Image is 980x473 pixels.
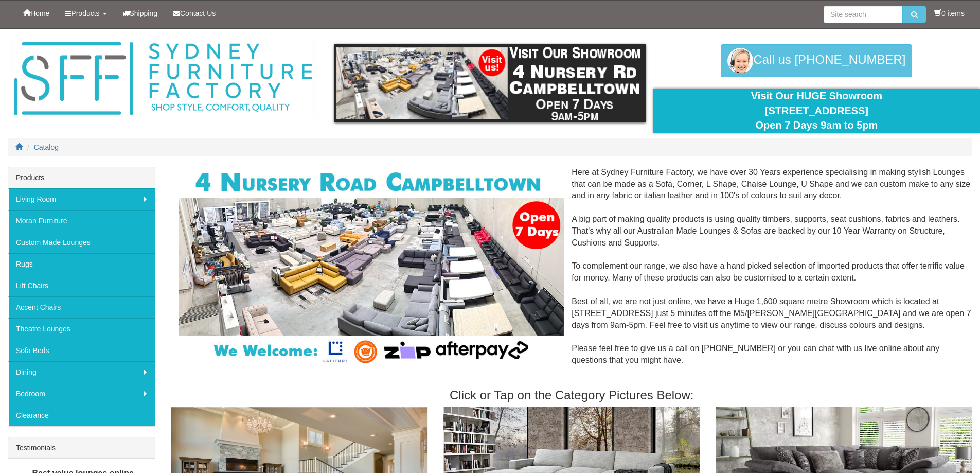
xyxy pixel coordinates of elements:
[8,296,155,318] a: Accent Chairs
[8,437,155,459] div: Testimonials
[130,9,158,17] span: Shipping
[8,167,155,188] div: Products
[8,340,155,361] a: Sofa Beds
[8,232,155,253] a: Custom Made Lounges
[71,9,99,17] span: Products
[8,361,155,383] a: Dining
[8,275,155,296] a: Lift Chairs
[179,167,564,367] img: Corner Modular Lounges
[8,383,155,405] a: Bedroom
[661,89,972,133] div: Visit Our HUGE Showroom [STREET_ADDRESS] Open 7 Days 9am to 5pm
[824,6,902,23] input: Site search
[934,8,965,19] li: 0 items
[171,389,972,402] h3: Click or Tap on the Category Pictures Below:
[8,253,155,275] a: Rugs
[115,1,166,26] a: Shipping
[171,167,972,378] div: Here at Sydney Furniture Factory, we have over 30 Years experience specialising in making stylish...
[8,210,155,232] a: Moran Furniture
[30,9,49,17] span: Home
[334,44,646,122] img: showroom.gif
[15,1,57,26] a: Home
[8,318,155,340] a: Theatre Lounges
[8,405,155,426] a: Clearance
[9,39,317,119] img: Sydney Furniture Factory
[165,1,223,26] a: Contact Us
[34,143,59,151] a: Catalog
[57,1,114,26] a: Products
[8,188,155,210] a: Living Room
[180,9,216,17] span: Contact Us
